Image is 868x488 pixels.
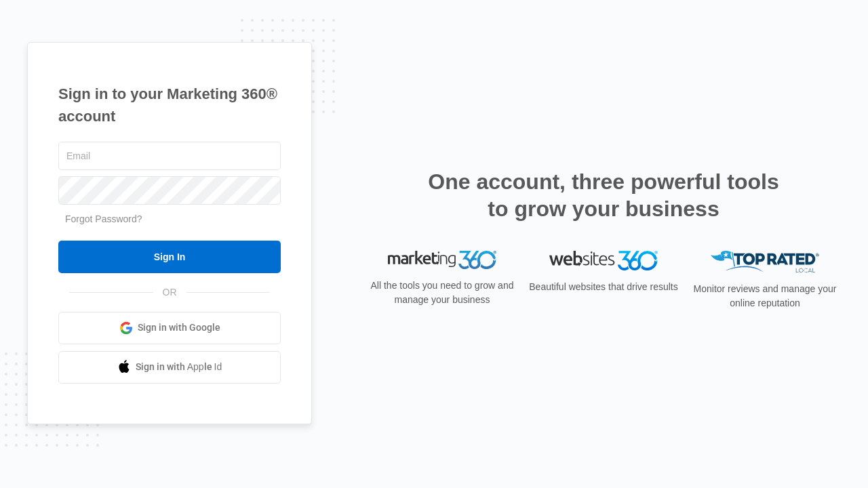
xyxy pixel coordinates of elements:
[58,83,281,127] h1: Sign in to your Marketing 360® account
[58,241,281,273] input: Sign In
[366,279,518,307] p: All the tools you need to grow and manage your business
[65,213,142,224] a: Forgot Password?
[58,142,281,170] input: Email
[138,321,220,335] span: Sign in with Google
[388,251,496,270] img: Marketing 360
[711,251,819,273] img: Top Rated Local
[689,282,841,310] p: Monitor reviews and manage your online reputation
[424,168,783,222] h2: One account, three powerful tools to grow your business
[58,312,281,344] a: Sign in with Google
[136,360,222,374] span: Sign in with Apple Id
[58,351,281,384] a: Sign in with Apple Id
[549,251,658,270] img: Websites 360
[528,280,679,294] p: Beautiful websites that drive results
[153,285,186,300] span: OR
